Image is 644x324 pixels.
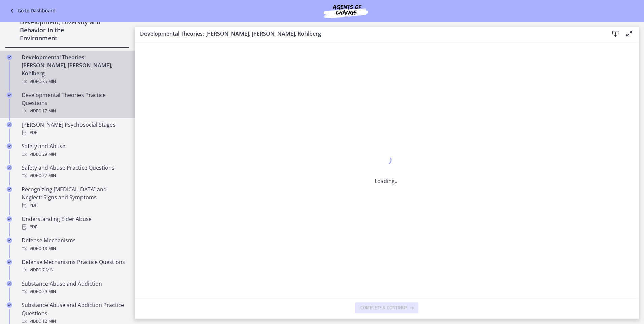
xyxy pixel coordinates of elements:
[7,122,12,127] i: Completed
[22,185,127,209] div: Recognizing [MEDICAL_DATA] and Neglect: Signs and Symptoms
[41,245,56,253] span: · 18 min
[41,150,56,158] span: · 29 min
[22,258,127,274] div: Defense Mechanisms Practice Questions
[22,236,127,253] div: Defense Mechanisms
[41,107,56,115] span: · 17 min
[41,77,56,86] span: · 35 min
[7,216,12,222] i: Completed
[375,153,399,169] div: 1
[7,238,12,243] i: Completed
[7,259,12,265] i: Completed
[22,121,127,137] div: [PERSON_NAME] Psychosocial Stages
[22,172,127,180] div: Video
[22,107,127,115] div: Video
[22,266,127,274] div: Video
[22,215,127,231] div: Understanding Elder Abuse
[140,30,598,38] h3: Developmental Theories: [PERSON_NAME], [PERSON_NAME], Kohlberg
[305,3,386,19] img: Agents of Change
[7,143,12,149] i: Completed
[8,7,56,15] a: Go to Dashboard
[22,53,127,86] div: Developmental Theories: [PERSON_NAME], [PERSON_NAME], Kohlberg
[22,201,127,209] div: PDF
[22,129,127,137] div: PDF
[22,77,127,86] div: Video
[22,288,127,296] div: Video
[41,288,56,296] span: · 29 min
[7,55,12,60] i: Completed
[7,187,12,192] i: Completed
[22,164,127,180] div: Safety and Abuse Practice Questions
[355,302,418,313] button: Complete & continue
[22,150,127,158] div: Video
[7,165,12,170] i: Completed
[7,92,12,98] i: Completed
[20,10,102,42] h2: Unit 1: Human Development, Diversity and Behavior in the Environment
[22,142,127,158] div: Safety and Abuse
[22,245,127,253] div: Video
[360,305,408,311] span: Complete & continue
[41,266,54,274] span: · 7 min
[22,280,127,296] div: Substance Abuse and Addiction
[22,91,127,115] div: Developmental Theories Practice Questions
[22,223,127,231] div: PDF
[41,172,56,180] span: · 22 min
[7,302,12,308] i: Completed
[375,177,399,185] p: Loading...
[7,281,12,286] i: Completed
